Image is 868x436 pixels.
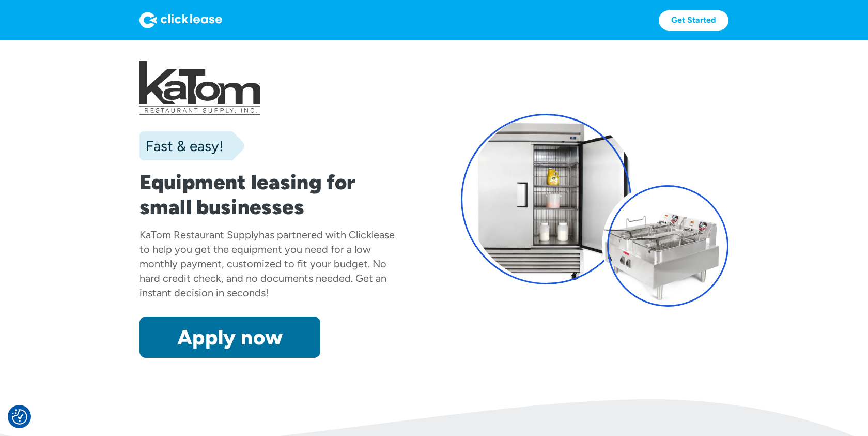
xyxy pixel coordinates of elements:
button: Consent Preferences [12,409,27,425]
div: Fast & easy! [139,136,223,156]
a: Apply now [139,317,320,358]
img: Revisit consent button [12,409,27,425]
div: KaTom Restaurant Supply [139,229,259,241]
a: Get Started [659,10,729,31]
div: has partnered with Clicklease to help you get the equipment you need for a low monthly payment, c... [139,229,395,299]
h1: Equipment leasing for small businesses [139,170,407,219]
img: Logo [139,12,222,28]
